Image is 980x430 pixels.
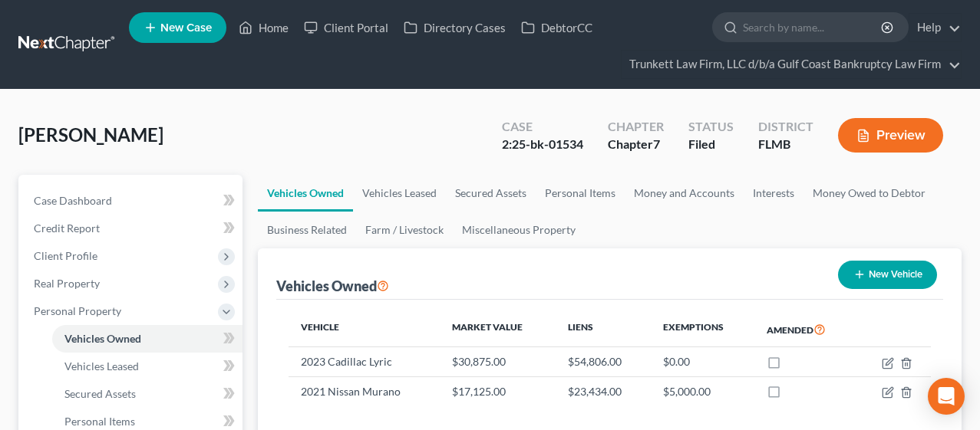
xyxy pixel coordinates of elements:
a: Business Related [258,212,356,248]
span: Secured Assets [64,387,136,400]
a: Vehicles Owned [258,175,353,212]
div: Vehicles Owned [276,277,389,295]
a: Credit Report [21,215,243,242]
a: Secured Assets [52,380,243,408]
span: New Case [160,22,212,34]
td: 2021 Nissan Murano [289,376,440,405]
div: Filed [688,136,734,153]
td: $0.00 [651,347,754,376]
div: Chapter [608,136,664,153]
a: Miscellaneous Property [453,212,585,248]
th: Market Value [440,312,556,347]
a: Case Dashboard [21,187,243,215]
span: Personal Property [34,304,121,317]
span: Real Property [34,277,100,290]
div: 2:25-bk-01534 [502,136,583,153]
a: Trunkett Law Firm, LLC d/b/a Gulf Coast Bankruptcy Law Firm [622,51,961,78]
td: $23,434.00 [556,376,651,405]
a: Money and Accounts [625,175,744,212]
span: [PERSON_NAME] [18,123,163,146]
th: Vehicle [289,312,440,347]
a: Vehicles Leased [353,175,446,212]
a: Help [909,14,961,41]
span: Client Profile [34,249,97,262]
button: New Vehicle [838,261,937,289]
td: $54,806.00 [556,347,651,376]
td: $30,875.00 [440,347,556,376]
th: Exemptions [651,312,754,347]
th: Liens [556,312,651,347]
span: Vehicles Owned [64,332,141,345]
span: Vehicles Leased [64,359,139,373]
a: Vehicles Leased [52,353,243,380]
a: Farm / Livestock [356,212,453,248]
a: Client Portal [296,14,396,41]
div: Chapter [608,118,664,136]
span: Credit Report [34,222,100,235]
a: Home [231,14,296,41]
div: Case [502,118,583,136]
div: District [758,118,813,136]
a: Vehicles Owned [52,325,243,353]
td: 2023 Cadillac Lyric [289,347,440,376]
button: Preview [838,118,943,153]
td: $17,125.00 [440,376,556,405]
input: Search by name... [743,13,883,41]
span: 7 [653,136,660,151]
a: Secured Assets [446,175,536,212]
div: Status [688,118,734,136]
span: Personal Items [64,415,135,428]
a: Money Owed to Debtor [803,175,935,212]
a: Directory Cases [396,14,513,41]
div: FLMB [758,136,813,153]
a: Interests [744,175,803,212]
span: Case Dashboard [34,194,112,207]
th: Amended [754,312,856,347]
td: $5,000.00 [651,376,754,405]
a: Personal Items [536,175,625,212]
a: DebtorCC [513,14,600,41]
div: Open Intercom Messenger [928,378,965,415]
